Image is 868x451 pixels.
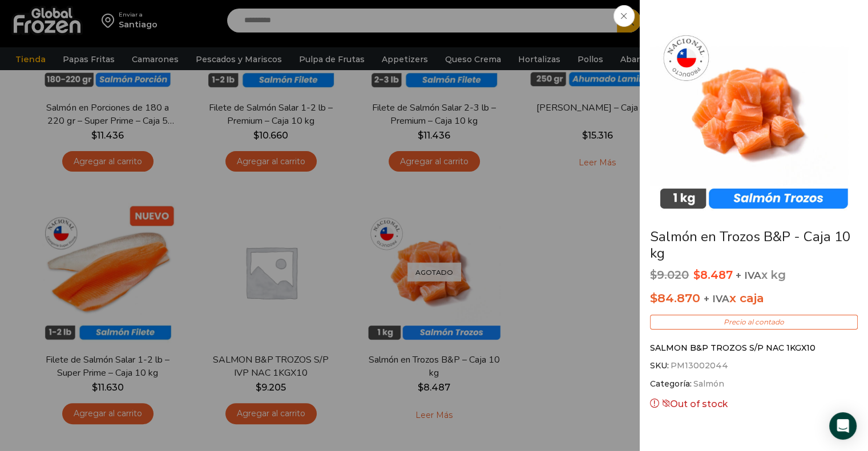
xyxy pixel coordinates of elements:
img: salmon-trozo-1kg [650,9,858,216]
span: Categoría: [650,378,858,389]
p: Precio al contado [650,315,858,330]
span: $ [693,268,700,282]
div: Open Intercom Messenger [829,412,857,440]
p: Out of stock [650,396,858,412]
bdi: 84.870 [650,291,700,305]
span: SKU: [650,360,858,371]
p: x kg [650,269,858,282]
span: + IVA [736,270,761,281]
a: Salmón [692,378,724,389]
a: Salmón en Trozos B&P - Caja 10 kg [650,227,850,262]
p: x caja [650,289,858,308]
span: $ [650,268,657,282]
span: $ [650,291,657,305]
bdi: 9.020 [650,268,689,282]
p: SALMON B&P TROZOS S/P NAC 1KGX10 [650,343,858,353]
span: PM13002044 [669,360,728,371]
bdi: 8.487 [693,268,733,282]
span: + IVA [704,293,729,304]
